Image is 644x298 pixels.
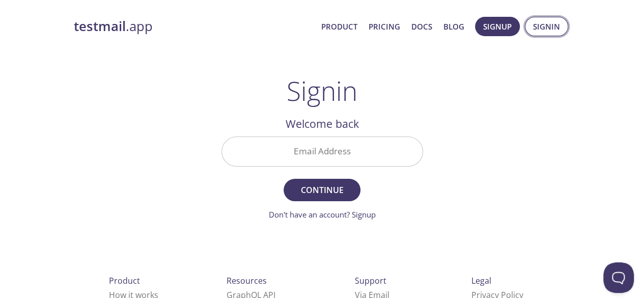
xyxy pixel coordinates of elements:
button: Signup [475,17,520,36]
a: testmail.app [74,18,313,35]
button: Signin [525,17,568,36]
a: Docs [411,20,432,33]
span: Legal [471,275,491,286]
a: Product [321,20,357,33]
span: Product [109,275,140,286]
button: Continue [284,179,360,201]
span: Resources [227,275,267,286]
h1: Signin [287,75,357,106]
a: Blog [443,20,464,33]
span: Signup [483,20,512,33]
span: Continue [295,183,349,197]
h2: Welcome back [221,115,423,132]
iframe: Help Scout Beacon - Open [603,262,634,293]
strong: testmail [74,17,126,35]
span: Support [355,275,386,286]
a: Don't have an account? Signup [269,209,376,220]
span: Signin [533,20,560,33]
a: Pricing [369,20,400,33]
